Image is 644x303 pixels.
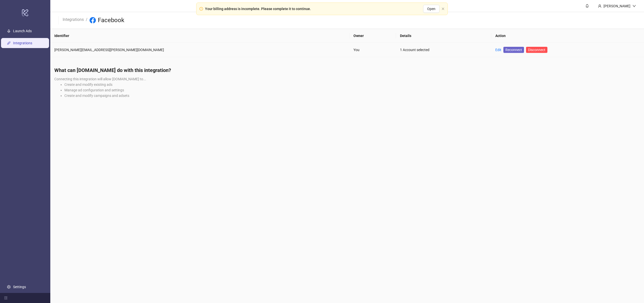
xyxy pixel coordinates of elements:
[199,7,203,11] span: exclamation-circle
[526,47,547,53] button: Disconnect
[601,3,632,9] div: [PERSON_NAME]
[427,7,435,11] span: Open
[396,29,491,43] th: Details
[400,47,487,53] div: 1 Account selected
[13,41,32,45] a: Integrations
[349,29,396,43] th: Owner
[423,5,439,13] button: Open
[50,29,349,43] th: Identifier
[528,48,545,52] span: Disconnect
[54,67,640,74] h4: What can [DOMAIN_NAME] do with this integration?
[491,29,644,43] th: Action
[503,47,524,53] a: Reconnect
[54,47,345,53] div: [PERSON_NAME][EMAIL_ADDRESS][PERSON_NAME][DOMAIN_NAME]
[86,16,88,24] li: /
[632,4,636,8] span: down
[98,16,124,24] h3: Facebook
[441,7,445,11] button: close
[64,87,640,93] li: Manage ad configuration and settings
[64,82,640,87] li: Create and modify existing ads
[205,6,311,12] div: Your billing address is incomplete. Please complete it to continue.
[495,48,501,52] a: Edit
[585,4,589,8] span: bell
[54,77,146,81] span: Connecting this integration will allow [DOMAIN_NAME] to...
[505,47,522,53] span: Reconnect
[4,296,8,300] span: menu-fold
[13,29,32,33] a: Launch Ads
[62,16,85,22] a: Integrations
[353,47,392,53] div: You
[598,4,601,8] span: user
[13,285,26,289] a: Settings
[64,93,640,98] li: Create and modify campaigns and adsets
